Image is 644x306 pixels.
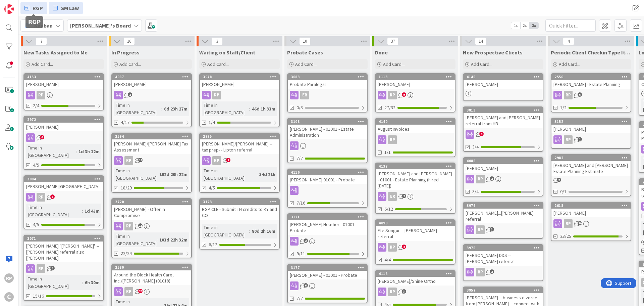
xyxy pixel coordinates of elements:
div: ER [388,192,397,201]
div: RP [564,91,573,99]
div: 3121[PERSON_NAME].Heather - 01001 - Probate [288,214,367,235]
div: [PERSON_NAME]/Shine Ortho [376,277,455,286]
a: SM Law [49,2,83,14]
span: 2 [402,245,406,249]
div: 4116[PERSON_NAME] 01001 - Probate [288,169,367,184]
span: 0/1 [560,188,567,195]
div: [PERSON_NAME] 01001 - Probate [288,175,367,184]
span: Add Card... [295,61,317,67]
div: 2972 [27,117,103,122]
div: 3083Probate Paralegal [288,74,367,89]
div: 3177 [291,265,367,270]
div: RGP CLE - Submit TN credits to KY and CO [200,205,279,220]
div: 2972[PERSON_NAME] [24,117,103,131]
span: 6 [578,92,582,97]
div: 1113 [379,75,455,79]
span: Add Card... [471,61,492,67]
span: New Tasks Assigned to Me [23,49,88,56]
div: RP [24,193,103,202]
div: 4087 [112,74,191,80]
div: 4140August Invoices [376,119,455,133]
div: [PERSON_NAME] and [PERSON_NAME] referral from HB [464,113,543,128]
div: 4137 [379,164,455,169]
div: 1d 43m [83,207,101,215]
div: RP [24,264,103,273]
div: 4145 [467,75,543,79]
div: 3108 [288,119,367,125]
a: RGP [20,2,47,14]
div: 2720[PERSON_NAME] - Offer in Compromise [112,199,191,220]
span: 1 [50,266,55,270]
div: RP [551,91,631,99]
div: 4090Efe Songur -- [PERSON_NAME] referral [376,220,455,241]
div: Around the Block Health Care, Inc./[PERSON_NAME] (01018) [112,270,191,285]
div: RP [124,156,133,165]
div: Time in [GEOGRAPHIC_DATA] [202,101,249,116]
div: [PERSON_NAME] [464,80,543,89]
div: 3152[PERSON_NAME] [551,119,631,133]
span: 6 [304,283,308,288]
a: 2594[PERSON_NAME]/[PERSON_NAME] Tax AssessmentRPTime in [GEOGRAPHIC_DATA]:102d 20h 22m18/29 [111,133,192,193]
div: 2556 [551,74,631,80]
span: 3/4 [472,188,479,195]
h5: RGP [28,19,41,25]
div: ER [300,91,309,99]
div: 4153 [27,75,103,79]
a: 4145[PERSON_NAME] [463,73,543,101]
span: Add Card... [207,61,229,67]
div: 3121 [291,215,367,219]
div: [PERSON_NAME] [551,125,631,133]
a: 4088[PERSON_NAME]RP3/4 [463,157,543,196]
div: 2618[PERSON_NAME] [551,203,631,217]
div: [PERSON_NAME]/[PERSON_NAME] Tax Assessment [112,139,191,154]
div: 4118 [379,271,455,276]
a: 3948[PERSON_NAME]RPTime in [GEOGRAPHIC_DATA]:46d 1h 33m1/4 [199,73,280,127]
div: RP [464,225,543,234]
div: 3948 [203,75,279,79]
div: 3071[PERSON_NAME] "[PERSON_NAME]" -- [PERSON_NAME] referral also [PERSON_NAME] [24,235,103,262]
div: 3123 [200,199,279,205]
a: 3108[PERSON_NAME] - 01001 - Estate Administration7/7 [287,118,368,163]
a: 4087[PERSON_NAME]Time in [GEOGRAPHIC_DATA]:6d 23h 27m4/17 [111,73,192,127]
div: 2618 [554,203,631,208]
div: [PERSON_NAME] [24,123,103,131]
span: 2 [490,176,494,181]
a: 3121[PERSON_NAME].Heather - 01001 - Probate9/11 [287,213,368,259]
span: SM Law [61,4,79,12]
div: 3071 [27,236,103,241]
div: RP [476,175,485,183]
div: RP [464,175,543,183]
div: 2580 [115,265,191,270]
div: [PERSON_NAME] - 01001 - Probate [288,271,367,279]
div: RP [37,264,45,273]
span: 9/11 [297,250,305,257]
a: 3083Probate ParalegalER0/3 [287,73,368,113]
span: : [157,236,158,244]
div: Time in [GEOGRAPHIC_DATA] [114,232,157,247]
a: 2618[PERSON_NAME]RP23/25 [551,202,631,241]
span: Add Card... [119,61,141,67]
div: August Invoices [376,125,455,133]
div: [PERSON_NAME] [376,80,455,89]
a: 4090Efe Songur -- [PERSON_NAME] referralRP4/4 [375,219,455,265]
span: 22/24 [121,250,132,257]
div: 4145 [464,74,543,80]
div: RP [388,288,397,296]
div: 103d 22h 32m [158,236,189,244]
div: 46d 1h 33m [250,105,277,113]
span: 2 [402,194,406,198]
span: 9 [402,92,406,97]
div: 2556 [554,75,631,79]
span: 3 [490,227,494,231]
div: ER [288,91,367,99]
span: 11 [138,158,143,162]
a: 1113[PERSON_NAME]RP27/32 [375,73,455,113]
div: 3948 [200,74,279,80]
a: 4153[PERSON_NAME]RP2/4 [23,73,104,111]
div: Probate Paralegal [288,80,367,89]
span: : [76,148,77,155]
div: [PERSON_NAME] and [PERSON_NAME] - 01001 - Estate Planning (hired [DATE]) [376,169,455,190]
span: 1/4 [209,119,215,126]
div: 2720 [112,199,191,205]
div: 1113 [376,74,455,80]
